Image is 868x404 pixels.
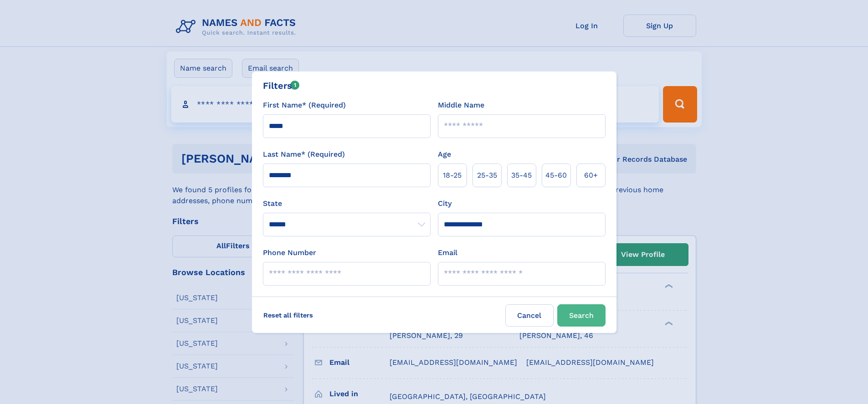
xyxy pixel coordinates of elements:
[557,304,606,327] button: Search
[257,304,319,326] label: Reset all filters
[477,170,497,181] span: 25‑35
[438,198,452,209] label: City
[438,149,451,160] label: Age
[438,100,484,111] label: Middle Name
[263,198,431,209] label: State
[584,170,598,181] span: 60+
[438,247,457,258] label: Email
[263,149,345,160] label: Last Name* (Required)
[505,304,554,327] label: Cancel
[263,247,316,258] label: Phone Number
[443,170,462,181] span: 18‑25
[511,170,532,181] span: 35‑45
[545,170,567,181] span: 45‑60
[263,100,346,111] label: First Name* (Required)
[263,79,300,92] div: Filters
